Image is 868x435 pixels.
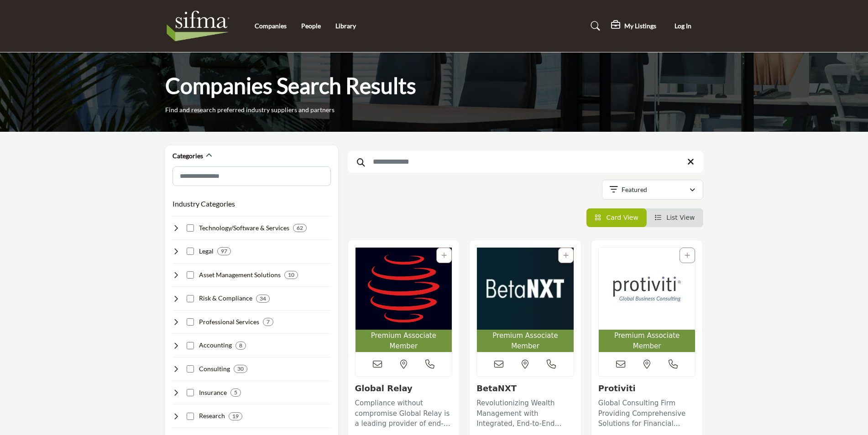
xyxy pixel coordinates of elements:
input: Select Asset Management Solutions checkbox [187,271,194,279]
h4: Professional Services: Delivering staffing, training, and outsourcing services to support securit... [199,317,259,326]
input: Select Professional Services checkbox [187,318,194,326]
a: Companies [255,22,287,30]
h4: Risk & Compliance: Helping securities industry firms manage risk, ensure compliance, and prevent ... [199,294,252,303]
b: 19 [232,413,239,419]
img: Global Relay [356,248,452,330]
span: List View [666,214,695,221]
b: 34 [260,295,266,302]
div: My Listings [611,21,656,31]
h5: My Listings [624,22,656,30]
a: Compliance without compromise Global Relay is a leading provider of end-to-end compliance solutio... [355,396,453,429]
input: Select Legal checkbox [187,248,194,255]
input: Select Risk & Compliance checkbox [187,295,194,302]
b: 5 [234,389,237,396]
h3: Global Relay [355,383,453,394]
a: Open Listing in new tab [599,248,695,352]
img: Site Logo [165,8,236,44]
div: 8 Results For Accounting [235,342,246,350]
a: Open Listing in new tab [477,248,574,352]
span: Card View [606,214,638,221]
div: 10 Results For Asset Management Solutions [284,271,298,279]
a: Protiviti [598,383,636,393]
a: Global Relay [355,383,413,393]
b: 30 [237,366,244,372]
li: Card View [586,208,647,227]
h4: Consulting: Providing strategic, operational, and technical consulting services to securities ind... [199,364,230,373]
b: 97 [221,248,227,254]
a: View List [655,214,695,221]
a: BetaNXT [476,383,517,393]
p: Revolutionizing Wealth Management with Integrated, End-to-End Solutions Situated at the forefront... [476,398,574,429]
b: 8 [239,342,242,349]
a: People [301,22,321,30]
img: BetaNXT [477,248,574,330]
a: Add To List [441,252,447,259]
div: 19 Results For Research [229,412,242,420]
h4: Technology/Software & Services: Developing and implementing technology solutions to support secur... [199,223,289,233]
div: 34 Results For Risk & Compliance [256,295,270,303]
a: View Card [595,214,638,221]
button: Log In [663,18,703,35]
input: Select Consulting checkbox [187,365,194,373]
b: 7 [267,319,270,325]
a: Global Consulting Firm Providing Comprehensive Solutions for Financial Institutions Protiviti pro... [598,396,696,429]
div: 5 Results For Insurance [230,388,241,397]
b: 10 [288,272,294,278]
a: Search [582,19,606,33]
span: Premium Associate Member [601,331,694,351]
a: Library [335,22,356,30]
h4: Legal: Providing legal advice, compliance support, and litigation services to securities industry... [199,247,214,256]
p: Compliance without compromise Global Relay is a leading provider of end-to-end compliance solutio... [355,398,453,429]
h4: Insurance: Offering insurance solutions to protect securities industry firms from various risks. [199,388,227,397]
h3: Protiviti [598,383,696,394]
h4: Accounting: Providing financial reporting, auditing, tax, and advisory services to securities ind... [199,341,232,350]
h2: Categories [173,151,203,161]
img: Protiviti [599,248,695,330]
input: Select Insurance checkbox [187,389,194,396]
button: Featured [602,180,703,200]
a: Revolutionizing Wealth Management with Integrated, End-to-End Solutions Situated at the forefront... [476,396,574,429]
input: Select Technology/Software & Services checkbox [187,224,194,232]
span: Premium Associate Member [479,331,572,351]
li: List View [647,208,703,227]
p: Global Consulting Firm Providing Comprehensive Solutions for Financial Institutions Protiviti pro... [598,398,696,429]
span: Premium Associate Member [357,331,450,351]
a: Add To List [563,252,569,259]
h1: Companies Search Results [165,72,416,100]
span: Log In [675,22,691,30]
h4: Asset Management Solutions: Offering investment strategies, portfolio management, and performance... [199,270,281,280]
a: Open Listing in new tab [356,248,452,352]
p: Find and research preferred industry suppliers and partners [165,105,335,114]
h3: BetaNXT [476,383,574,394]
div: 7 Results For Professional Services [263,318,273,326]
div: 62 Results For Technology/Software & Services [293,224,307,232]
input: Search Keyword [348,151,703,173]
button: Industry Categories [173,198,235,209]
div: 97 Results For Legal [217,247,231,255]
p: Featured [622,185,647,194]
input: Search Category [173,166,331,186]
b: 62 [297,225,303,231]
input: Select Research checkbox [187,413,194,420]
a: Add To List [685,252,690,259]
div: 30 Results For Consulting [234,365,247,373]
input: Select Accounting checkbox [187,342,194,349]
h4: Research: Conducting market, financial, economic, and industry research for securities industry p... [199,411,225,420]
